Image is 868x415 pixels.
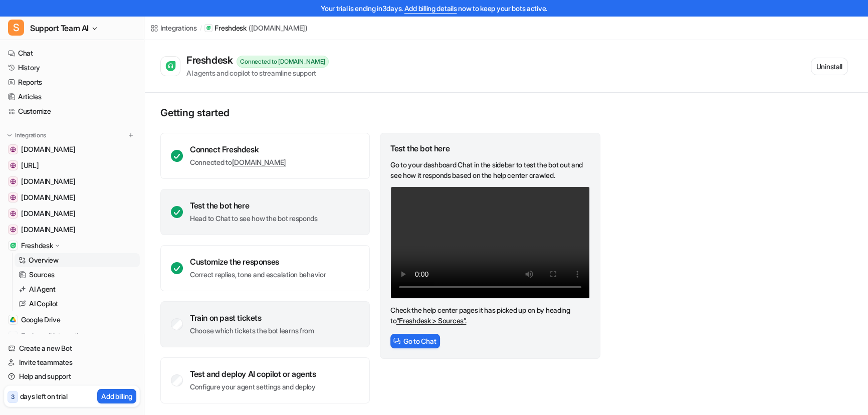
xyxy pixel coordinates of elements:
[4,223,140,237] a: app.slack.com[DOMAIN_NAME]
[29,270,55,280] p: Sources
[4,90,140,104] a: Articles
[4,190,140,204] a: dashboard.ticketinghub.com[DOMAIN_NAME]
[396,316,466,325] a: “Freshdesk > Sources”.
[4,61,140,75] a: History
[811,58,848,75] button: Uninstall
[190,200,318,211] div: Test the bot here
[127,132,134,139] img: menu_add.svg
[390,143,590,153] div: Test the bot here
[21,225,75,235] span: [DOMAIN_NAME]
[190,144,286,154] div: Connect Freshdesk
[10,317,16,323] img: Google Drive
[10,162,16,168] img: dashboard.eesel.ai
[393,337,400,344] img: ChatIcon
[4,341,140,355] a: Create a new Bot
[232,158,286,166] a: [DOMAIN_NAME]
[4,158,140,172] a: dashboard.eesel.ai[URL]
[204,23,307,33] a: Freshdesk([DOMAIN_NAME])
[190,214,318,224] p: Head to Chat to see how the bot responds
[11,392,15,401] p: 3
[29,299,58,309] p: AI Copilot
[21,328,136,344] span: Explore all integrations
[4,174,140,188] a: mail.google.com[DOMAIN_NAME]
[186,68,329,78] div: AI agents and copilot to streamline support
[4,355,140,369] a: Invite teammates
[21,192,75,202] span: [DOMAIN_NAME]
[150,23,197,33] a: Integrations
[21,315,61,325] span: Google Drive
[390,159,590,180] p: Go to your dashboard Chat in the sidebar to test the bot out and see how it responds based on the...
[10,178,16,184] img: mail.google.com
[21,160,39,170] span: [URL]
[29,255,59,265] p: Overview
[10,243,16,249] img: Freshdesk
[237,56,329,68] div: Connected to [DOMAIN_NAME]
[4,206,140,221] a: web.whatsapp.com[DOMAIN_NAME]
[186,54,237,66] div: Freshdesk
[30,21,89,35] span: Support Team AI
[29,284,56,294] p: AI Agent
[404,4,457,13] a: Add billing details
[4,104,140,118] a: Customize
[4,46,140,60] a: Chat
[21,144,75,154] span: [DOMAIN_NAME]
[8,20,24,36] span: S
[160,107,601,119] p: Getting started
[190,157,286,167] p: Connected to
[4,369,140,383] a: Help and support
[10,146,16,152] img: www.secretfoodtours.com
[200,24,202,33] span: /
[190,270,326,280] p: Correct replies, tone and escalation behavior
[4,130,49,140] button: Integrations
[10,194,16,200] img: dashboard.ticketinghub.com
[10,211,16,217] img: web.whatsapp.com
[390,334,440,348] button: Go to Chat
[390,186,590,299] video: Your browser does not support the video tag.
[190,257,326,267] div: Customize the responses
[4,329,140,343] a: Explore all integrations
[15,297,140,311] a: AI Copilot
[21,241,53,251] p: Freshdesk
[15,253,140,267] a: Overview
[190,382,316,392] p: Configure your agent settings and deploy
[390,305,590,326] p: Check the help center pages it has picked up on by heading to
[21,176,75,186] span: [DOMAIN_NAME]
[4,142,140,156] a: www.secretfoodtours.com[DOMAIN_NAME]
[15,131,46,139] p: Integrations
[214,23,246,33] p: Freshdesk
[190,369,316,379] div: Test and deploy AI copilot or agents
[97,389,136,403] button: Add billing
[10,227,16,233] img: app.slack.com
[249,23,308,33] p: ( [DOMAIN_NAME] )
[4,75,140,89] a: Reports
[101,391,132,401] p: Add billing
[8,331,18,341] img: explore all integrations
[190,313,314,323] div: Train on past tickets
[160,23,197,33] div: Integrations
[6,132,13,139] img: expand menu
[15,282,140,296] a: AI Agent
[190,326,314,336] p: Choose which tickets the bot learns from
[21,209,75,219] span: [DOMAIN_NAME]
[20,391,68,401] p: days left on trial
[15,268,140,282] a: Sources
[4,313,140,327] a: Google DriveGoogle Drive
